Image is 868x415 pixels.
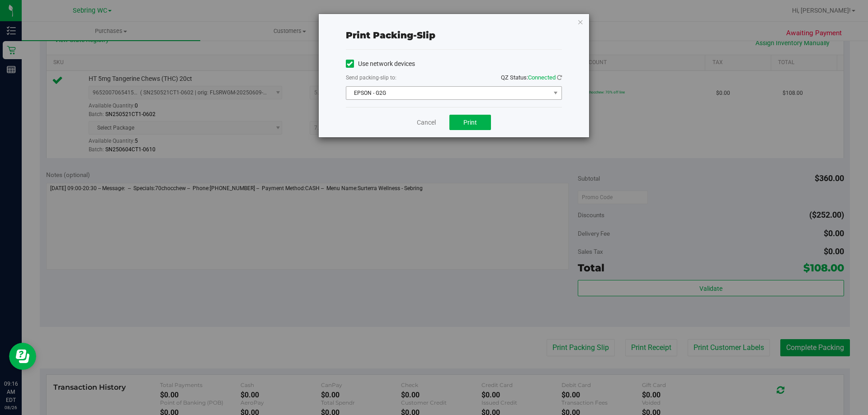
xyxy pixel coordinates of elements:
[449,115,491,130] button: Print
[346,30,435,41] span: Print packing-slip
[346,59,415,69] label: Use network devices
[9,343,36,370] iframe: Resource center
[550,87,561,99] span: select
[346,74,396,82] label: Send packing-slip to:
[501,74,562,81] span: QZ Status:
[417,118,436,127] a: Cancel
[528,74,556,81] span: Connected
[346,87,550,99] span: EPSON - G2G
[463,119,477,126] span: Print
